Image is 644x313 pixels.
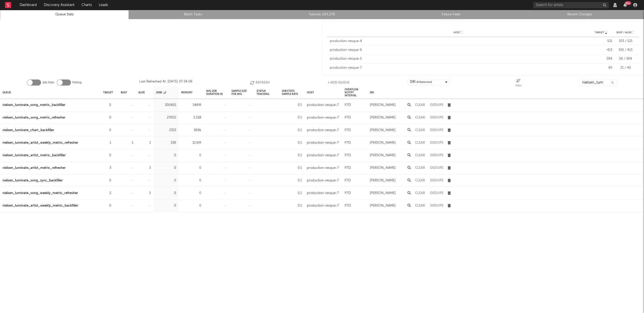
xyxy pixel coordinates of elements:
button: Clear [415,116,425,119]
div: production-resque-7 [307,178,339,184]
div: [PERSON_NAME] [370,165,396,171]
div: Overflow Notify Interval [345,87,365,98]
div: nielsen_luminate_artist_weekly_metric_refresher [3,140,78,146]
div: DRI [370,87,374,98]
label: Polling [72,80,82,86]
div: 369k [181,127,201,133]
div: 5.15B [181,115,201,121]
div: Jobs [156,87,166,98]
a: Queue Stats [3,12,126,18]
a: nielsen_luminate_song_metric_refresher [3,115,65,121]
div: 0 [181,152,201,159]
div: 195 / 413 [615,48,636,53]
div: [PERSON_NAME] [370,115,396,121]
div: Sample Size For Avg [231,87,252,98]
button: Dedupe [430,103,443,107]
div: 0 [156,165,176,171]
button: Clear [415,154,425,157]
div: P7D [345,190,351,196]
div: production-resque-4 [330,39,587,44]
div: Last Refreshed At: [DATE] 07:34:06 [139,79,192,86]
button: Clear [415,179,425,182]
input: Search... [579,79,617,86]
div: Jobs [515,79,521,88]
button: Clear [415,103,425,107]
div: 546M [181,102,201,108]
div: 0 [103,115,111,121]
div: production-resque-7 [307,127,339,133]
div: 58 / 394 [615,56,636,61]
div: P7D [345,127,351,133]
div: production-resque-7 [307,203,339,209]
div: production-resque-7 [307,102,339,108]
div: production-resque-7 [307,140,339,146]
a: nielsen_luminate_song_sync_backfiller [3,178,63,184]
div: 0 [103,152,111,159]
div: 0 [156,178,176,184]
div: nielsen_luminate_artist_weekly_metric_backfiller [3,203,78,209]
div: nielsen_luminate_song_weekly_metric_refresher [3,190,78,196]
button: Clear [415,166,425,170]
div: 0 [181,165,201,171]
div: 394 [590,56,612,61]
div: production-resque-7 [330,65,587,70]
div: Job Stats Sample Rate [282,87,302,98]
div: 338 [156,140,176,146]
div: [PERSON_NAME] [370,190,396,196]
span: Host [454,31,460,34]
div: 27802 [156,115,176,121]
div: P7D [345,140,351,146]
div: [PERSON_NAME] [370,140,396,146]
div: 0.1 [282,190,302,196]
button: Clear [415,204,425,207]
button: Clear [415,129,425,132]
div: 1 [121,140,133,146]
div: production-resque-7 [307,165,339,171]
div: 0.1 [282,140,302,146]
div: 0 [181,203,201,209]
div: Jobs [515,83,521,89]
a: nielsen_luminate_song_metric_backfiller [3,102,65,108]
div: Queue [3,87,11,98]
div: Alive [138,87,145,98]
div: 0.1 [282,152,302,159]
div: 0.1 [282,102,302,108]
button: Dedupe [430,116,443,119]
button: Dedupe [430,141,443,144]
div: 0 [103,102,111,108]
a: Batch Tasks [132,12,255,18]
div: P7D [345,203,351,209]
div: 3 [138,165,151,171]
button: Dedupe [430,129,443,132]
button: Dedupe [430,154,443,157]
button: Clear [415,141,425,144]
div: 3 [103,165,111,171]
div: 2 [103,190,111,196]
a: nielsen_luminate_chart_backfiller [3,127,54,133]
div: production-resque-7 [307,115,339,121]
div: Target [103,87,113,98]
div: 40 [590,65,612,70]
div: nielsen_luminate_artist_metric_refresher [3,165,66,171]
div: 0.1 [282,165,302,171]
div: 521 [590,39,612,44]
div: 0 [103,203,111,209]
a: nielsen_luminate_artist_metric_backfiller [3,152,66,159]
div: Host [307,87,314,98]
div: P7D [345,165,351,171]
div: 0.1 [282,178,302,184]
div: 99 + [625,1,631,5]
button: Refresh [250,79,270,86]
div: [PERSON_NAME] [370,127,396,133]
a: Recent Changes [518,12,641,18]
button: + Add Queue [328,79,349,86]
div: Busy [121,87,127,98]
div: [PERSON_NAME] [370,178,396,184]
div: 12.6M [181,140,201,146]
div: 0 [103,127,111,133]
div: 0.1 [282,115,302,121]
input: Search for artists [533,2,609,8]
